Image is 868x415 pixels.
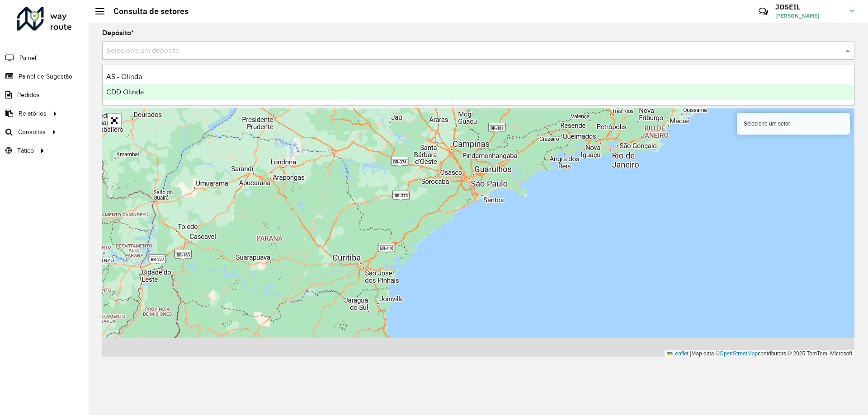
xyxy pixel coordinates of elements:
span: Tático [17,146,34,155]
span: CDD Olinda [106,88,144,96]
a: OpenStreetMap [720,350,758,357]
a: Abrir mapa em tela cheia [108,114,121,127]
a: Contato Rápido [754,2,773,21]
h2: Consulta de setores [104,6,189,16]
h3: JOSEIL [775,3,843,11]
span: | [690,350,691,357]
span: Pedidos [17,90,40,100]
a: Leaflet [667,350,689,357]
span: [PERSON_NAME] [775,12,843,20]
ng-dropdown-panel: Options list [102,64,854,105]
span: Relatórios [19,109,47,118]
span: AS - Olinda [106,73,142,80]
label: Depósito [102,28,134,38]
span: Consultas [18,127,46,137]
div: Selecione um setor [737,113,850,135]
div: Map data © contributors,© 2025 TomTom, Microsoft [665,350,854,358]
span: Painel de Sugestão [19,72,72,81]
span: Painel [19,53,36,63]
